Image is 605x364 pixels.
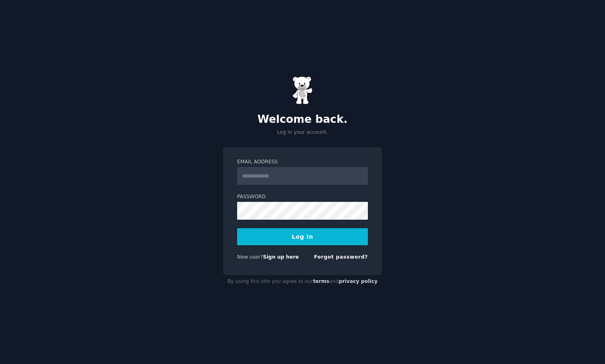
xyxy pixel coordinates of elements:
a: terms [313,278,329,284]
p: Log in your account. [223,129,382,136]
span: New user? [237,254,263,260]
label: Email Address [237,158,368,166]
label: Password [237,193,368,201]
button: Log In [237,228,368,245]
img: Gummy Bear [292,76,313,105]
div: By using this site you agree to our and [223,275,382,288]
h2: Welcome back. [223,113,382,126]
a: Sign up here [263,254,299,260]
a: privacy policy [339,278,378,284]
a: Forgot password? [314,254,368,260]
